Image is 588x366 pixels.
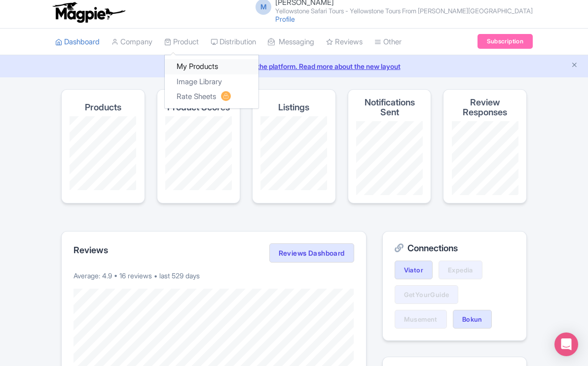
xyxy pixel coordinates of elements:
a: Rate Sheets [165,89,258,104]
p: Average: 4.9 • 16 reviews • last 529 days [73,270,354,281]
a: Distribution [211,29,256,56]
h4: Notifications Sent [356,98,423,117]
a: Image Library [165,74,258,90]
a: Messaging [268,29,314,56]
h2: Connections [395,243,514,253]
small: Yellowstone Safari Tours - Yellowstone Tours From [PERSON_NAME][GEOGRAPHIC_DATA] [275,8,533,14]
a: Reviews [326,29,363,56]
a: Dashboard [55,29,100,56]
h4: Listings [278,102,309,112]
button: Close announcement [571,60,578,71]
h4: Product Scores [167,102,230,112]
h4: Review Responses [451,98,518,117]
a: Profile [275,15,295,23]
a: Viator [395,261,433,279]
a: GetYourGuide [395,285,459,304]
a: We made some updates to the platform. Read more about the new layout [6,61,582,71]
img: logo-ab69f6fb50320c5b225c76a69d11143b.png [50,1,127,23]
a: Musement [395,310,447,329]
a: Bokun [453,310,492,329]
a: My Products [165,59,258,74]
h4: Products [85,102,121,112]
div: Open Intercom Messenger [554,333,578,356]
a: Expedia [439,261,482,279]
h2: Reviews [73,245,108,255]
a: Reviews Dashboard [269,243,354,263]
a: Other [374,29,402,56]
a: Subscription [478,34,533,49]
a: Company [111,29,152,56]
a: Product [164,29,199,56]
